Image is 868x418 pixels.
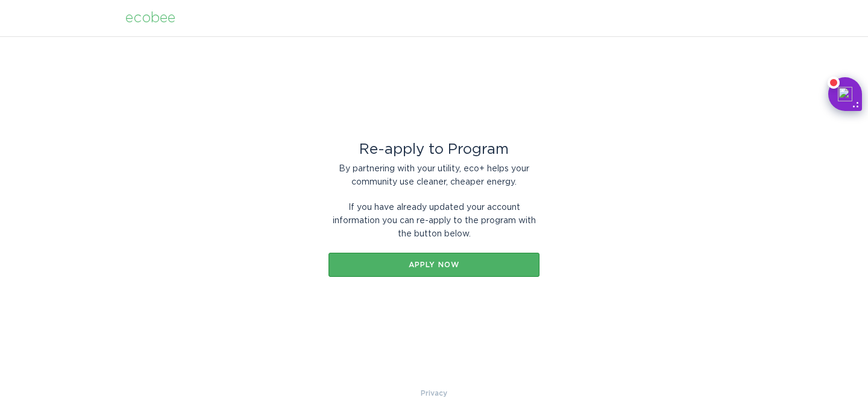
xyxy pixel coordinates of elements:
[335,261,533,268] div: Apply now
[329,162,539,189] div: By partnering with your utility, eco+ helps your community use cleaner, cheaper energy.
[421,387,447,400] a: Privacy Policy & Terms of Use
[329,253,539,277] button: Apply now
[329,143,539,156] div: Re-apply to Program
[329,201,539,241] div: If you have already updated your account information you can re-apply to the program with the but...
[125,11,175,25] div: ecobee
